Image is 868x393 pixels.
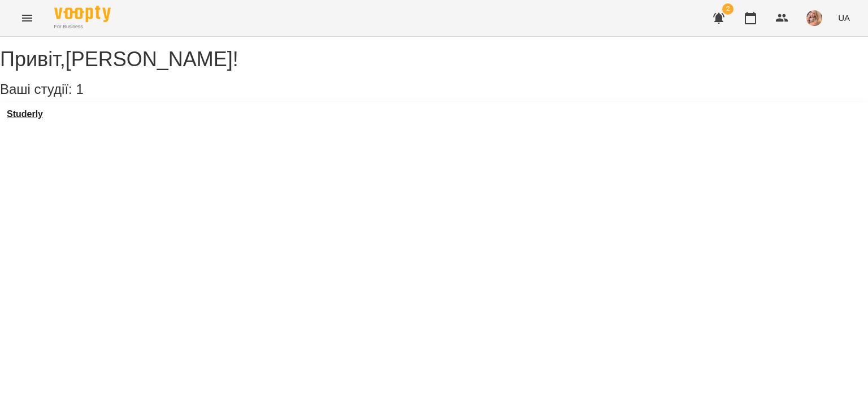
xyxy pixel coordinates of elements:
img: Voopty Logo [54,6,111,22]
span: 2 [722,3,734,15]
span: 1 [76,81,83,97]
button: Menu [14,5,41,32]
span: UA [838,12,850,24]
a: Studerly [7,109,43,119]
button: UA [834,7,854,28]
span: For Business [54,23,111,31]
img: 9c4c51a4d42acbd288cc1c133c162c1f.jpg [806,10,822,26]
